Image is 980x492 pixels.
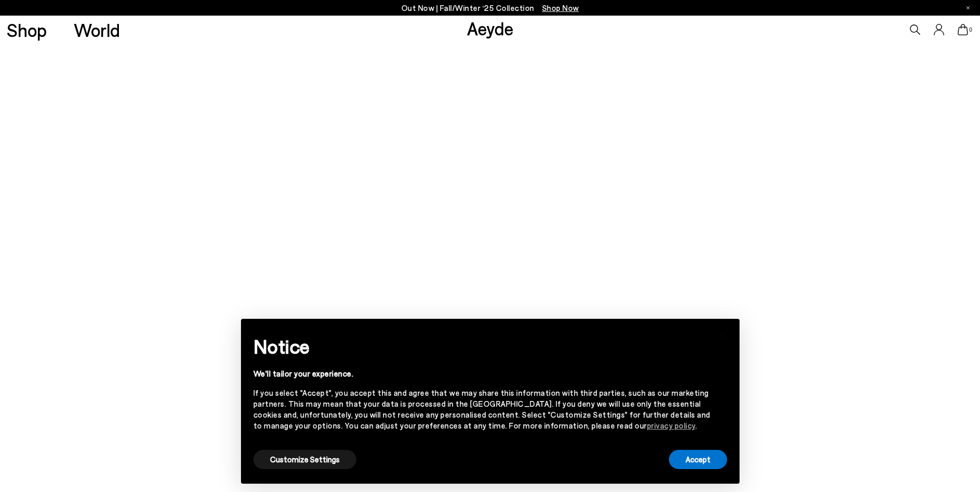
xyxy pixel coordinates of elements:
[7,21,47,39] a: Shop
[401,2,579,15] p: Out Now | Fall/Winter ‘25 Collection
[719,327,727,342] span: ×
[253,333,710,360] h2: Notice
[669,450,727,469] button: Accept
[647,421,695,430] a: privacy policy
[253,368,710,379] div: We'll tailor your experience.
[958,24,968,35] a: 0
[253,450,356,469] button: Customize Settings
[968,27,973,33] span: 0
[467,17,514,39] a: Aeyde
[74,21,120,39] a: World
[710,322,735,347] button: Close this notice
[542,3,579,12] span: Navigate to /collections/new-in
[253,387,710,431] div: If you select "Accept", you accept this and agree that we may share this information with third p...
